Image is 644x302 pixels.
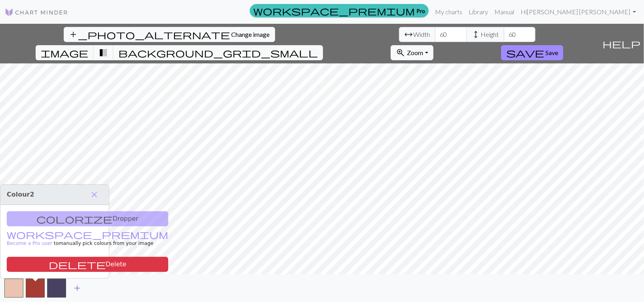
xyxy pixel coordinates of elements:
[99,47,108,58] span: transition_fade
[602,38,640,49] span: help
[7,229,168,240] span: workspace_premium
[86,188,103,201] button: Close
[471,29,481,40] span: height
[232,31,270,38] span: Change image
[250,4,429,17] a: Pro
[414,30,430,39] span: Width
[67,281,87,296] button: Add color
[7,257,168,272] button: Delete color
[404,29,414,40] span: arrow_range
[391,45,433,60] button: Zoom
[465,4,491,20] a: Library
[41,47,88,58] span: image
[599,24,644,63] button: Help
[501,45,563,60] button: Save
[517,4,639,20] a: Hi[PERSON_NAME] [PERSON_NAME]
[7,232,168,246] a: Become a Pro user
[432,4,465,20] a: My charts
[49,259,106,270] span: delete
[545,49,558,56] span: Save
[5,8,68,17] img: Logo
[253,5,415,16] span: workspace_premium
[396,47,405,58] span: zoom_in
[491,4,517,20] a: Manual
[7,191,34,198] span: Colour 2
[118,47,318,58] span: background_grid_small
[64,27,275,42] button: Change image
[7,232,168,246] small: to manually pick colours from your image
[506,47,544,58] span: save
[481,30,499,39] span: Height
[407,49,423,56] span: Zoom
[69,29,230,40] span: add_photo_alternate
[72,283,82,294] span: add
[89,189,99,200] span: close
